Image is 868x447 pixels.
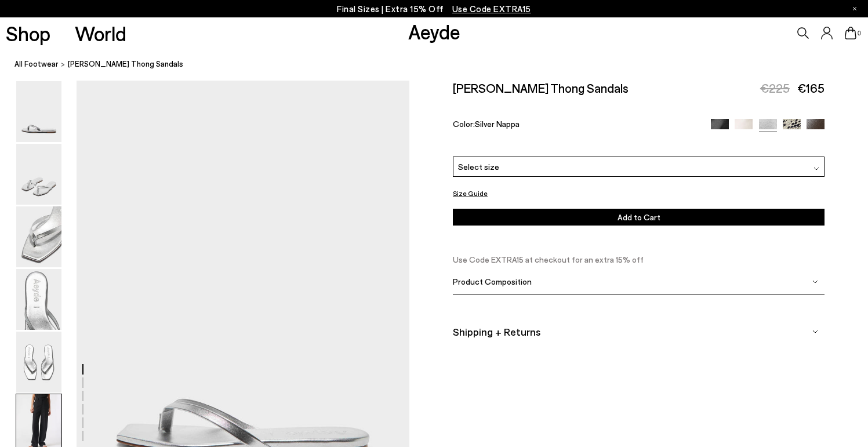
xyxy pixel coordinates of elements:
[75,23,126,43] a: World
[68,58,183,70] span: [PERSON_NAME] Thong Sandals
[760,81,790,95] span: €225
[453,209,825,226] button: Add to Cart
[453,189,488,197] button: Size Guide
[797,81,825,95] span: €165
[452,3,531,14] span: Navigate to /collections/ss25-final-sizes
[812,329,818,335] img: svg%3E
[453,325,540,339] span: Shipping + Returns
[453,119,699,132] div: Color:
[16,206,61,267] img: Renee Leather Thong Sandals - Image 3
[16,332,61,393] img: Renee Leather Thong Sandals - Image 5
[408,19,460,43] a: Aeyde
[856,30,862,37] span: 0
[453,277,532,286] span: Product Composition
[458,162,499,172] span: Select size
[14,58,59,70] a: All Footwear
[16,144,61,205] img: Renee Leather Thong Sandals - Image 2
[812,279,818,285] img: svg%3E
[453,81,629,95] h2: [PERSON_NAME] Thong Sandals
[14,49,868,81] nav: breadcrumb
[813,166,819,172] img: svg%3E
[6,23,50,43] a: Shop
[453,255,825,264] p: Use Code EXTRA15 at checkout for an extra 15% off
[475,119,520,129] span: Silver Nappa
[845,27,856,39] a: 0
[16,81,61,142] img: Renee Leather Thong Sandals - Image 1
[16,269,61,330] img: Renee Leather Thong Sandals - Image 4
[618,212,660,222] span: Add to Cart
[337,2,531,16] p: Final Sizes | Extra 15% Off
